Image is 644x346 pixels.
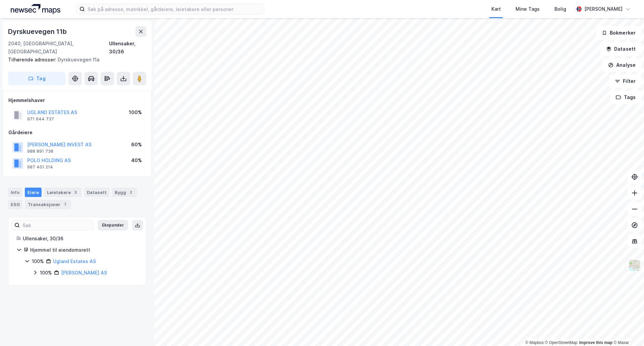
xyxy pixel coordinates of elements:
a: OpenStreetMap [545,340,578,345]
span: Tilhørende adresser: [8,57,58,62]
a: Ugland Estates AS [53,258,96,264]
div: 971 644 737 [27,116,54,122]
div: Ullensaker, 30/36 [23,235,138,243]
div: Kart [491,5,501,13]
div: Transaksjoner [25,200,71,209]
div: Hjemmelshaver [8,96,146,104]
input: Søk [20,220,93,230]
div: Eiere [25,188,42,197]
a: Mapbox [525,340,544,345]
div: 100% [40,269,52,277]
div: Dyrskuevegen 11a [8,56,141,64]
button: Bokmerker [596,26,641,40]
div: Gårdeiere [8,129,146,137]
button: Filter [609,75,641,88]
a: Improve this map [579,340,612,345]
div: 3 [72,189,79,196]
div: 100% [129,108,142,116]
div: 40% [131,156,142,164]
div: 2040, [GEOGRAPHIC_DATA], [GEOGRAPHIC_DATA] [8,40,109,56]
div: Leietakere [44,188,82,197]
a: [PERSON_NAME] AS [61,270,107,276]
div: Info [8,188,22,197]
div: Ullensaker, 30/36 [109,40,146,56]
button: Tags [610,91,641,104]
div: Mine Tags [516,5,540,13]
button: Ekspander [98,220,128,231]
img: logo.a4113a55bc3d86da70a041830d287a7e.svg [11,4,60,14]
div: 100% [32,257,44,265]
div: Datasett [84,188,109,197]
button: Tag [8,72,66,85]
div: Bygg [112,188,137,197]
div: Hjemmel til eiendomsrett [30,246,138,254]
div: Bolig [554,5,566,13]
div: 60% [131,141,142,149]
div: Dyrskuevegen 11b [8,26,68,37]
iframe: Chat Widget [610,314,644,346]
div: Kontrollprogram for chat [610,314,644,346]
div: 7 [62,201,68,208]
img: Z [628,259,641,272]
button: Datasett [600,42,641,56]
div: 2 [127,189,134,196]
div: 987 401 214 [27,164,53,170]
div: ESG [8,200,22,209]
input: Søk på adresse, matrikkel, gårdeiere, leietakere eller personer [85,4,264,14]
button: Analyse [602,58,641,72]
div: [PERSON_NAME] [584,5,623,13]
div: 988 891 738 [27,149,53,154]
